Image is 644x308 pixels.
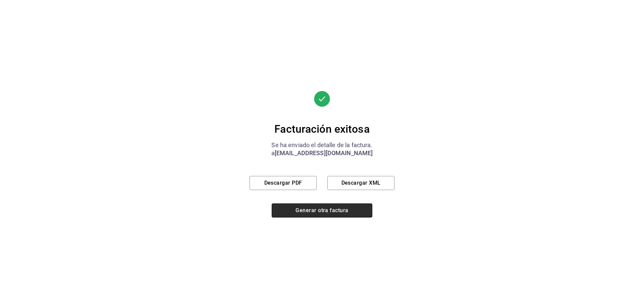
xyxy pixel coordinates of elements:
[296,207,348,213] font: Generar otra factura
[327,176,394,190] button: Descargar XML
[341,180,381,186] font: Descargar XML
[274,123,370,135] font: Facturación exitosa
[271,141,372,148] font: Se ha enviado el detalle de la factura.
[271,149,275,157] font: a
[250,176,317,190] button: Descargar PDF
[272,203,372,218] button: Generar otra factura
[264,180,302,186] font: Descargar PDF
[275,149,373,157] font: [EMAIL_ADDRESS][DOMAIN_NAME]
